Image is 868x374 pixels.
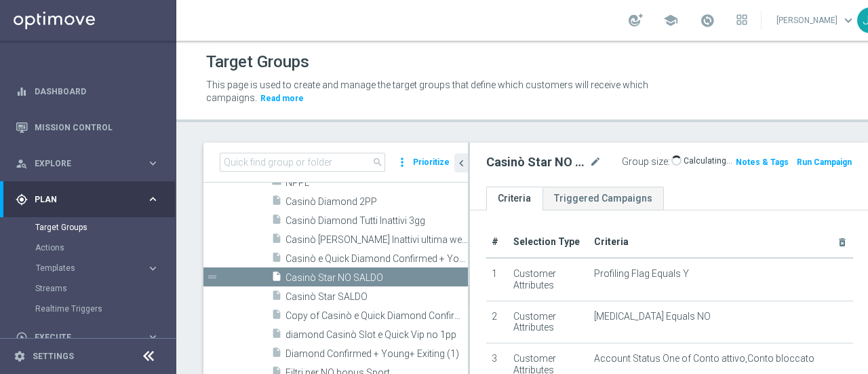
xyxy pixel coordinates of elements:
div: Templates [36,264,146,272]
i: settings [14,350,26,362]
i: keyboard_arrow_right [146,157,159,170]
i: keyboard_arrow_right [146,193,159,206]
span: Profiling Flag Equals Y [594,268,689,280]
td: 2 [486,301,508,343]
input: Quick find group or folder [220,153,385,172]
button: Templates keyboard_arrow_right [35,263,160,274]
span: Execute [35,333,146,341]
i: keyboard_arrow_right [146,331,159,343]
div: Actions [35,238,175,258]
span: search [372,157,383,168]
span: Criteria [594,236,629,247]
span: Account Status One of Conto attivo,Conto bloccato [594,353,814,364]
i: insert_drive_file [271,214,282,229]
button: Run Campaign [795,155,853,170]
i: insert_drive_file [271,309,282,324]
span: Casin&#xF2; e Quick Diamond Confirmed &#x2B; Young&#x2B; Exiting [285,253,468,265]
span: Casin&#xF2; Diamond 2PP [285,196,468,208]
div: Target Groups [35,217,175,238]
button: gps_fixed Plan keyboard_arrow_right [15,194,160,205]
div: Explore [16,157,146,170]
a: Actions [35,242,141,253]
i: play_circle_outline [16,331,28,343]
button: Mission Control [15,122,160,133]
button: equalizer Dashboard [15,86,160,97]
span: This page is used to create and manage the target groups that define which customers will receive... [206,79,648,103]
a: Realtime Triggers [35,303,141,314]
i: insert_drive_file [271,328,282,343]
a: Criteria [486,187,542,210]
i: folder [271,176,282,191]
span: Casin&#xF2; Star SALDO [285,291,468,303]
div: Streams [35,278,175,299]
label: : [668,156,670,168]
div: Dashboard [16,73,159,109]
i: insert_drive_file [271,347,282,362]
td: Customer Attributes [508,301,589,343]
h1: Target Groups [206,52,309,72]
i: equalizer [16,86,28,98]
span: Explore [35,160,146,168]
a: Target Groups [35,222,141,233]
i: insert_drive_file [271,195,282,210]
a: Triggered Campaigns [542,187,664,210]
span: Casin&#xF2; Diamond Tutti Inattivi 3gg [285,215,468,227]
div: Mission Control [16,109,159,145]
span: [MEDICAL_DATA] Equals NO [594,311,711,322]
a: Settings [33,352,74,360]
i: delete_forever [837,237,848,248]
i: mode_edit [589,154,601,170]
i: gps_fixed [16,193,28,206]
i: insert_drive_file [271,290,282,305]
i: person_search [16,157,28,170]
i: chevron_left [455,157,468,170]
a: Mission Control [35,109,159,145]
label: Group size [622,156,668,168]
button: Read more [259,91,305,106]
i: keyboard_arrow_right [146,262,159,275]
i: more_vert [395,153,409,172]
span: keyboard_arrow_down [841,13,856,28]
button: Notes & Tags [734,155,790,170]
button: play_circle_outline Execute keyboard_arrow_right [15,332,160,343]
span: Copy of Casin&#xF2; e Quick Diamond Confirmed &#x2B; Young&#x2B; Exiting [285,310,468,322]
button: chevron_left [454,153,468,172]
div: Plan [16,193,146,206]
th: Selection Type [508,227,589,258]
a: Streams [35,283,141,294]
span: Templates [36,264,133,272]
button: Prioritize [411,153,452,172]
span: Plan [35,195,146,204]
i: insert_drive_file [271,252,282,267]
a: Dashboard [35,73,159,109]
div: Realtime Triggers [35,299,175,319]
p: Calculating… [684,155,732,166]
div: Templates [35,258,175,278]
span: NPPL [285,177,468,189]
div: Execute [16,331,146,343]
span: school [663,13,678,28]
th: # [486,227,508,258]
span: Diamond Confirmed &#x2B; Young&#x2B; Exiting (1) [285,348,468,360]
a: [PERSON_NAME]keyboard_arrow_down [775,10,857,31]
span: Casin&#xF2; Diamond Tutti Inattivi ultima week [285,234,468,246]
td: 1 [486,258,508,301]
i: insert_drive_file [271,271,282,286]
i: insert_drive_file [271,233,282,248]
span: diamond Casin&#xF2; Slot e Quick Vip no 1pp [285,329,468,341]
td: Customer Attributes [508,258,589,301]
span: Casin&#xF2; Star NO SALDO [285,272,468,284]
h2: Casinò Star NO SALDO [486,154,587,170]
button: person_search Explore keyboard_arrow_right [15,158,160,169]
